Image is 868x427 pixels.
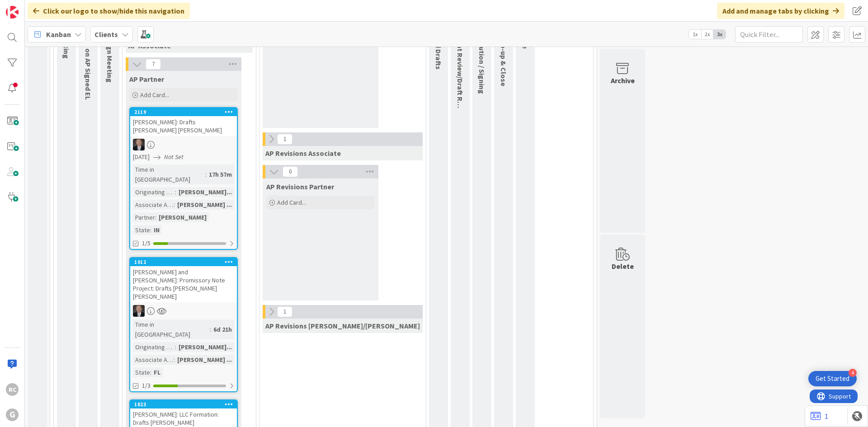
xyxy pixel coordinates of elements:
span: 1/5 [142,239,151,248]
span: AP Execution / Signing [477,22,486,94]
span: Add Card... [140,91,169,99]
img: BG [133,139,145,150]
div: Associate Assigned [133,355,174,365]
div: [PERSON_NAME]... [176,187,234,197]
div: Originating Attorney [133,187,175,197]
a: 1012[PERSON_NAME] and [PERSON_NAME]: Promissory Note Project: Drafts [PERSON_NAME] [PERSON_NAME]B... [129,257,238,392]
div: 4 [849,369,857,377]
div: Partner [133,212,155,222]
span: AP Design Meeting [105,22,114,83]
span: 3x [713,30,726,39]
span: : [205,169,207,179]
a: 1 [811,411,828,422]
div: [PERSON_NAME] and [PERSON_NAME]: Promissory Note Project: Drafts [PERSON_NAME] [PERSON_NAME] [130,266,237,302]
div: 1012 [130,258,237,266]
div: 1012[PERSON_NAME] and [PERSON_NAME]: Promissory Note Project: Drafts [PERSON_NAME] [PERSON_NAME] [130,258,237,302]
div: [PERSON_NAME] [156,212,209,222]
div: Archive [611,75,635,86]
span: Kanban [46,29,71,40]
div: 1823 [134,401,237,408]
div: Originating Attorney [133,342,175,352]
span: AP Partner [129,75,164,84]
div: 1823 [130,400,237,408]
div: Time in [GEOGRAPHIC_DATA] [133,319,210,339]
div: Add and manage tabs by clicking [717,3,844,19]
div: BG [130,305,237,317]
div: Associate Assigned [133,200,174,210]
div: State [133,367,150,377]
div: 17h 57m [207,169,234,179]
span: [DATE] [133,152,150,162]
span: AP Client Review/Draft Review Meeting [456,22,465,149]
div: [PERSON_NAME]: Drafts [PERSON_NAME] [PERSON_NAME] [130,116,237,136]
div: [PERSON_NAME] ... [175,200,234,210]
span: : [150,367,151,377]
div: Get Started [816,374,849,383]
div: FL [151,367,163,377]
img: Visit kanbanzone.com [6,6,19,19]
span: AP Wrap-up & Close [499,22,508,86]
span: AP Revisions Associate [265,149,341,158]
div: BG [130,139,237,150]
span: : [174,355,175,365]
span: AP Revisions Partner [266,182,334,191]
span: Support [19,1,41,12]
div: Time in [GEOGRAPHIC_DATA] [133,164,205,184]
span: 1 [277,306,292,317]
span: AP Revisions Brad/Jonas [265,321,420,330]
span: Add Card... [277,198,306,206]
div: G [6,408,19,421]
div: [PERSON_NAME] ... [175,355,234,365]
img: BG [133,305,145,317]
span: : [175,342,176,352]
span: 0 [283,166,298,177]
div: RC [6,383,19,396]
a: 2119[PERSON_NAME]: Drafts [PERSON_NAME] [PERSON_NAME]BG[DATE]Not SetTime in [GEOGRAPHIC_DATA]:17h... [129,107,238,250]
div: Click our logo to show/hide this navigation [28,3,190,19]
i: Not Set [164,153,184,161]
div: State [133,225,150,235]
span: 7 [146,59,161,70]
span: : [175,187,176,197]
span: Waiting on AP Signed EL [84,22,93,100]
div: 2119[PERSON_NAME]: Drafts [PERSON_NAME] [PERSON_NAME] [130,108,237,136]
span: : [155,212,156,222]
span: : [210,324,211,334]
span: : [150,225,151,235]
span: : [174,200,175,210]
div: 2119 [130,108,237,116]
div: Open Get Started checklist, remaining modules: 4 [808,371,857,386]
div: 2119 [134,109,237,115]
span: 1/3 [142,381,151,390]
div: Delete [612,261,634,272]
div: 6d 21h [211,324,234,334]
div: [PERSON_NAME]... [176,342,234,352]
div: 1012 [134,259,237,265]
div: IN [151,225,162,235]
span: 1x [689,30,701,39]
input: Quick Filter... [735,26,803,42]
span: 1 [277,134,292,145]
span: 2x [701,30,713,39]
b: Clients [94,30,118,39]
